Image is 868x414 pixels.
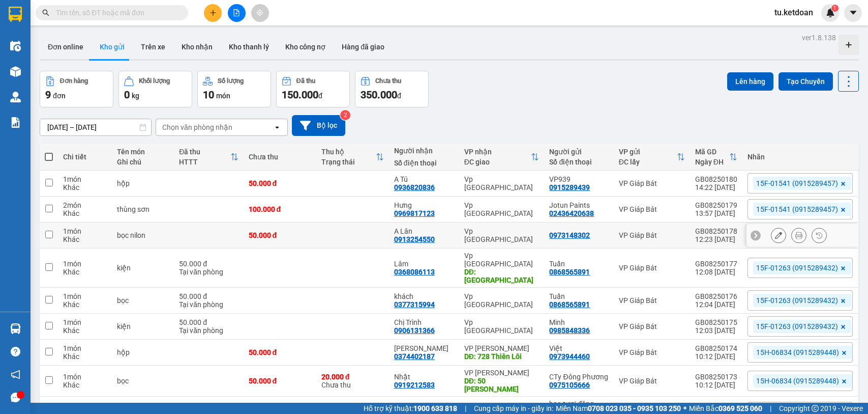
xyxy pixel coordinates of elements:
strong: 0369 525 060 [719,404,762,412]
span: search [42,9,49,16]
div: Chưa thu [375,77,401,85]
span: 15H-06834 (0915289448) [756,376,839,385]
div: 0368086113 [394,268,435,276]
div: 12:23 [DATE] [695,235,737,243]
span: 10 [203,89,214,101]
div: 0374402187 [394,352,435,361]
div: VP Giáp Bát [619,179,685,187]
div: Đơn hàng [60,77,88,85]
button: Bộ lọc [292,115,345,136]
div: Tại văn phòng [179,268,238,276]
div: VP Giáp Bát [619,231,685,239]
span: đơn [53,92,66,100]
div: VP Giáp Bát [619,264,685,272]
div: 1 món [63,227,107,235]
div: HTTT [179,158,230,166]
img: warehouse-icon [10,66,21,77]
div: Vp [GEOGRAPHIC_DATA] [464,318,540,335]
div: 1 món [63,344,107,352]
img: solution-icon [10,117,21,128]
th: Toggle SortBy [690,144,742,171]
span: 0 [124,89,130,101]
span: đ [318,92,322,100]
span: 350.000 [361,89,397,101]
div: Mã GD [695,148,729,156]
div: Số lượng [218,77,244,85]
div: Vp [GEOGRAPHIC_DATA] [464,292,540,309]
div: Lâm [394,260,454,268]
div: Minh [549,318,608,326]
div: A Tú [394,175,454,183]
strong: 1900 633 818 [413,404,457,412]
div: Tại văn phòng [179,326,238,335]
div: Sửa đơn hàng [771,228,786,243]
div: Người gửi [549,148,608,156]
div: kiện [117,264,169,272]
div: 0973944460 [549,352,590,361]
div: Tạo kho hàng mới [839,35,859,55]
input: Select a date range. [40,119,151,135]
div: khách [394,292,454,300]
div: VP Giáp Bát [619,205,685,213]
sup: 2 [340,110,350,120]
div: Khác [63,183,107,191]
span: món [216,92,230,100]
span: 150.000 [282,89,318,101]
div: 50.000 đ [249,179,311,187]
div: Quỳnh Anh [394,344,454,352]
div: Vp [GEOGRAPHIC_DATA] [464,175,540,191]
div: Khác [63,326,107,335]
div: Đã thu [179,148,230,156]
span: file-add [233,9,240,16]
div: Tuấn [549,260,608,268]
div: 0377315994 [394,300,435,309]
button: Đơn hàng9đơn [40,71,113,107]
span: 15F-01263 (0915289432) [756,263,838,272]
div: GB08250173 [695,373,737,381]
div: 02436420638 [549,209,594,217]
div: VP939 [549,175,608,183]
button: Số lượng10món [197,71,271,107]
div: Khác [63,352,107,361]
button: plus [204,4,222,22]
div: bọc [117,377,169,385]
span: 15H-06834 (0915289448) [756,348,839,357]
div: Vp [GEOGRAPHIC_DATA] [464,252,540,268]
span: ⚪️ [683,406,686,410]
div: 1 món [63,318,107,326]
div: 50.000 đ [249,348,311,356]
div: 14:22 [DATE] [695,183,737,191]
div: 1 món [63,175,107,183]
button: Kho nhận [173,35,221,59]
div: DĐ: 50 KIỀU SƠN [464,377,540,393]
span: 9 [45,89,51,101]
div: Khác [63,209,107,217]
strong: 0708 023 035 - 0935 103 250 [588,404,681,412]
button: Đã thu150.000đ [276,71,350,107]
button: Kho thanh lý [221,35,277,59]
th: Toggle SortBy [174,144,243,171]
span: tu.ketdoan [766,6,821,19]
div: Số điện thoại [394,159,454,167]
div: A Lân [394,227,454,235]
div: VP [PERSON_NAME] [464,344,540,352]
div: Số điện thoại [549,158,608,166]
div: Tên món [117,148,169,156]
div: 2 món [63,201,107,209]
div: Khối lượng [139,77,170,85]
img: warehouse-icon [10,92,21,102]
button: Kho công nợ [277,35,334,59]
div: 13:57 [DATE] [695,209,737,217]
span: đ [397,92,401,100]
div: VP Giáp Bát [619,322,685,330]
div: VP [PERSON_NAME] [464,369,540,377]
div: Đã thu [296,77,315,85]
div: GB08250174 [695,344,737,352]
div: 1 món [63,292,107,300]
span: 15F-01263 (0915289432) [756,296,838,305]
svg: open [273,123,281,131]
th: Toggle SortBy [614,144,690,171]
div: 0915289439 [549,183,590,191]
div: 0973148302 [549,231,590,239]
div: 12:08 [DATE] [695,268,737,276]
